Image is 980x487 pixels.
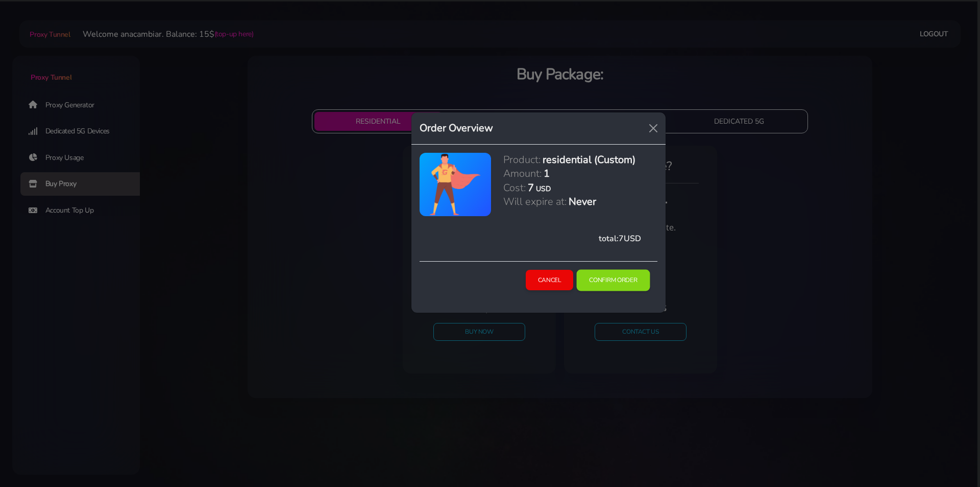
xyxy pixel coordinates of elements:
[930,437,967,474] iframe: Webchat Widget
[599,233,641,244] span: total: USD
[536,184,551,194] h6: USD
[503,167,542,180] h5: Amount:
[645,120,661,136] button: Close
[569,195,596,208] h5: Never
[543,153,635,167] h5: residential (Custom)
[577,269,650,291] button: Confirm Order
[503,181,526,195] h5: Cost:
[429,153,482,216] img: antenna.png
[544,167,550,180] h5: 1
[420,121,493,136] h5: Order Overview
[503,153,541,167] h5: Product:
[528,181,534,195] h5: 7
[526,270,574,291] button: Cancel
[619,233,624,244] span: 7
[503,195,567,208] h5: Will expire at:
